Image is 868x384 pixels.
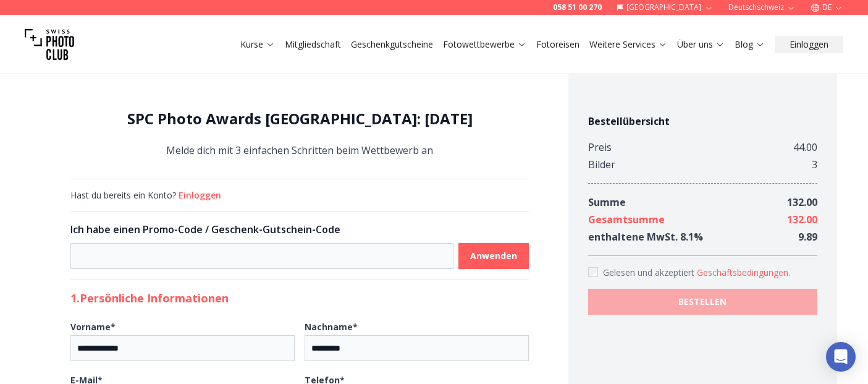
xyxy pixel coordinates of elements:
[678,296,727,308] b: BESTELLEN
[346,36,438,53] button: Geschenkgutscheine
[603,267,697,278] span: Gelesen und akzeptiert
[240,38,275,51] a: Kurse
[235,36,280,53] button: Kurse
[531,36,584,53] button: Fotoreisen
[793,139,817,156] div: 44.00
[305,321,358,333] b: Nachname *
[179,189,221,202] button: Einloggen
[588,194,626,211] div: Summe
[826,342,856,372] div: Open Intercom Messenger
[588,139,612,156] div: Preis
[588,114,817,129] h4: Bestellübersicht
[553,2,602,12] a: 058 51 00 270
[588,211,665,228] div: Gesamtsumme
[812,156,817,173] div: 3
[787,213,817,226] span: 132.00
[458,243,529,269] button: Anwenden
[677,38,725,51] a: Über uns
[438,36,531,53] button: Fotowettbewerbe
[70,335,295,361] input: Vorname*
[589,38,667,51] a: Weitere Services
[588,289,817,315] button: BESTELLEN
[735,38,765,51] a: Blog
[697,267,790,279] button: Accept termsGelesen und akzeptiert
[775,36,843,53] button: Einloggen
[280,36,346,53] button: Mitgliedschaft
[285,38,341,51] a: Mitgliedschaft
[536,38,579,51] a: Fotoreisen
[351,38,433,51] a: Geschenkgutscheine
[70,189,529,202] div: Hast du bereits ein Konto?
[70,109,529,159] div: Melde dich mit 3 einfachen Schritten beim Wettbewerb an
[470,250,517,262] b: Anwenden
[70,222,529,237] h3: Ich habe einen Promo-Code / Geschenk-Gutschein-Code
[588,156,615,173] div: Bilder
[730,36,770,53] button: Blog
[443,38,526,51] a: Fotowettbewerbe
[588,267,598,277] input: Accept terms
[798,230,817,244] span: 9.89
[70,109,529,129] h1: SPC Photo Awards [GEOGRAPHIC_DATA]: [DATE]
[584,36,672,53] button: Weitere Services
[305,335,529,361] input: Nachname*
[70,321,116,333] b: Vorname *
[787,195,817,209] span: 132.00
[588,228,703,245] div: enthaltene MwSt. 8.1 %
[25,20,74,69] img: Swiss photo club
[70,289,529,307] h2: 1. Persönliche Informationen
[672,36,730,53] button: Über uns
